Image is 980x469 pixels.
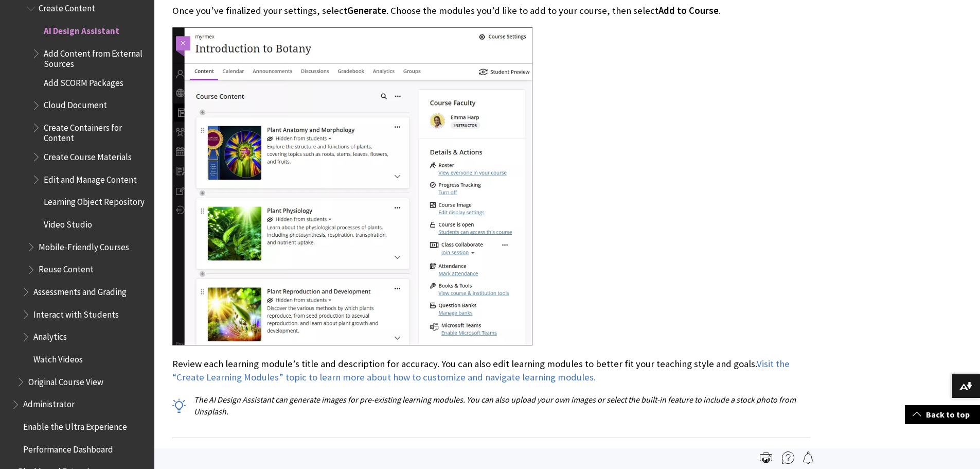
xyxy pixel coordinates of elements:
[172,357,810,384] p: Review each learning module’s title and description for accuracy. You can also edit learning modu...
[28,373,103,387] span: Original Course View
[44,74,123,88] span: Add SCORM Packages
[23,418,127,432] span: Enable the Ultra Experience
[33,283,127,297] span: Assessments and Grading
[172,27,532,345] img: The Course Content page, with three auto-generated modules
[39,238,129,252] span: Mobile-Friendly Courses
[44,119,147,143] span: Create Containers for Content
[44,45,147,69] span: Add Content from External Sources
[658,5,719,16] span: Add to Course
[44,148,132,162] span: Create Course Materials
[172,394,810,417] p: The AI Design Assistant can generate images for pre-existing learning modules. You can also uploa...
[33,351,83,364] span: Watch Videos
[44,22,119,36] span: AI Design Assistant
[33,328,67,342] span: Analytics
[44,216,92,230] span: Video Studio
[33,306,119,320] span: Interact with Students
[782,451,794,464] img: More help
[760,451,772,464] img: Print
[347,5,386,16] span: Generate
[905,405,980,424] a: Back to top
[172,358,790,384] a: Visit the “Create Learning Modules” topic to learn more about how to customize and navigate learn...
[44,97,107,111] span: Cloud Document
[44,171,137,185] span: Edit and Manage Content
[802,451,814,464] img: Follow this page
[23,441,113,455] span: Performance Dashboard
[23,396,75,410] span: Administrator
[39,261,94,275] span: Reuse Content
[172,4,810,18] p: Once you’ve finalized your settings, select . Choose the modules you’d like to add to your course...
[44,194,145,207] span: Learning Object Repository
